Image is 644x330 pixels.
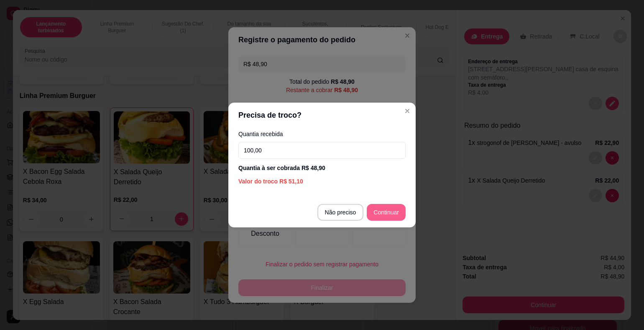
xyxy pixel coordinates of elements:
[317,204,364,221] button: Não preciso
[228,103,416,128] header: Precisa de troco?
[238,177,406,186] div: Valor do troco R$ 51,10
[238,164,406,172] div: Quantia à ser cobrada R$ 48,90
[367,204,406,221] button: Continuar
[401,104,414,118] button: Close
[238,131,406,137] label: Quantia recebida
